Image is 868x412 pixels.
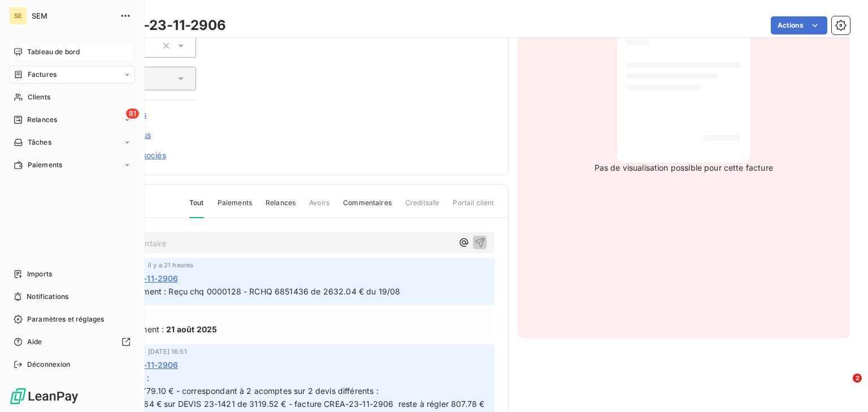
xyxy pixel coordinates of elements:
[405,198,440,217] span: Creditsafe
[148,262,193,268] span: il y a 21 heures
[266,198,296,217] span: Relances
[27,337,42,347] span: Aide
[28,137,51,148] span: Tâches
[771,16,827,34] button: Actions
[9,387,79,405] img: Logo LeanPay
[9,133,135,151] a: Tâches
[343,198,392,217] span: Commentaires
[27,47,80,57] span: Tableau de bord
[27,314,104,324] span: Paramètres et réglages
[830,374,857,401] iframe: Intercom live chat
[27,269,52,279] span: Imports
[9,111,135,129] a: 81Relances
[853,374,862,383] span: 2
[27,359,71,370] span: Déconnexion
[126,109,139,119] span: 81
[9,66,135,84] a: Factures
[9,310,135,328] a: Paramètres et réglages
[189,198,204,218] span: Tout
[106,15,226,36] h3: CREA-23-11-2906
[28,160,62,170] span: Paiements
[9,156,135,174] a: Paiements
[28,70,57,80] span: Factures
[309,198,329,217] span: Avoirs
[9,43,135,61] a: Tableau de bord
[9,7,27,25] div: SE
[32,11,113,20] span: SEM
[28,92,50,102] span: Clients
[9,333,135,351] a: Aide
[594,162,773,174] span: Pas de visualisation possible pour cette facture
[9,265,135,283] a: Imports
[166,323,217,335] span: 21 août 2025
[453,198,494,217] span: Portail client
[9,88,135,106] a: Clients
[148,348,187,355] span: [DATE] 16:51
[75,287,400,296] span: Promesse de paiement : Reçu chq 0000128 - RCHQ 6851436 de 2632.04 € du 19/08
[27,115,57,125] span: Relances
[27,292,68,302] span: Notifications
[218,198,252,217] span: Paiements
